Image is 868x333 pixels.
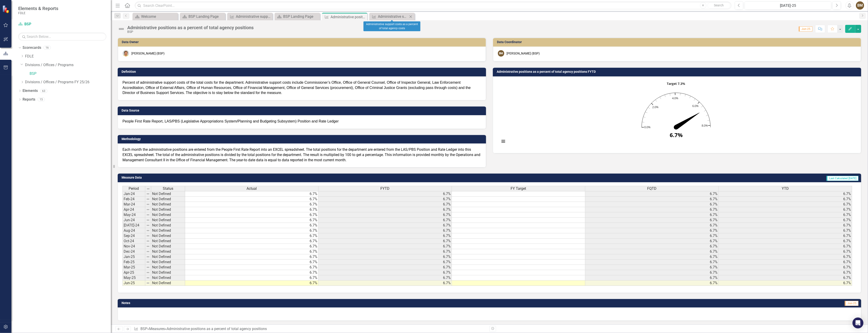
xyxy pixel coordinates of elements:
td: 6.7% [719,202,852,207]
div: 15 [38,98,45,101]
span: FY Target [511,187,526,191]
td: 6.7% [585,244,719,249]
td: 6.7% [318,212,452,218]
td: 6.7% [719,207,852,212]
td: Not Defined [151,197,185,202]
img: 8DAGhfEEPCf229AAAAAElFTkSuQmCC [146,250,150,253]
td: 6.7% [185,202,318,207]
td: 6.7% [719,270,852,275]
div: » » [134,326,486,332]
img: 8DAGhfEEPCf229AAAAAElFTkSuQmCC [146,255,150,259]
td: 6.7% [318,197,452,202]
td: 6.7% [185,265,318,270]
td: Oct-24 [122,239,145,244]
img: 8DAGhfEEPCf229AAAAAElFTkSuQmCC [146,187,150,191]
span: Status [163,187,173,191]
td: 6.7% [185,254,318,260]
div: [PERSON_NAME] (BSP) [131,51,165,56]
text: Target 7.3% [667,81,685,86]
div: Administrative support costs as a percent of total agency costs [378,14,408,19]
a: BSP [140,327,147,331]
td: Not Defined [151,218,185,223]
a: Administrative support costs as a percent of total agency costs [228,14,272,19]
input: Search Below... [18,33,106,41]
span: FYTD [381,187,390,191]
td: 6.7% [318,233,452,239]
div: Administrative positions as a percent of total agency positions [127,25,254,30]
div: Welcome [141,14,177,19]
td: 6.7% [185,228,318,233]
h3: Data Owner [122,40,484,44]
td: Apr-25 [122,270,145,275]
span: YTD [782,187,789,191]
td: 6.7% [185,218,318,223]
td: 6.7% [318,223,452,228]
td: 6.7% [318,191,452,197]
td: 6.7% [318,254,452,260]
td: 6.7% [719,244,852,249]
img: 8DAGhfEEPCf229AAAAAElFTkSuQmCC [146,192,150,196]
span: Period [129,187,139,191]
td: 6.7% [585,260,719,265]
span: FQTD [647,187,657,191]
td: Not Defined [151,228,185,233]
td: Not Defined [151,265,185,270]
span: Search [714,3,724,7]
img: 8DAGhfEEPCf229AAAAAElFTkSuQmCC [146,224,150,227]
td: 6.7% [585,265,719,270]
td: 6.7% [185,212,318,218]
div: 16 [43,46,51,50]
td: 6.7% [318,249,452,254]
td: 6.7% [585,270,719,275]
img: 8DAGhfEEPCf229AAAAAElFTkSuQmCC [146,260,150,264]
td: 6.7% [318,270,452,275]
text: 8.0% [702,123,708,127]
td: Aug-24 [122,228,145,233]
h3: Measure Data [122,176,406,179]
td: 6.7% [585,249,719,254]
td: Mar-24 [122,202,145,207]
text: 6.7% [670,131,683,139]
span: People First Rate Report, LAS/PBS (Legislative Appropriations System/Planning and Budgeting Subsy... [122,119,339,123]
td: 6.7% [318,244,452,249]
img: ClearPoint Strategy [2,5,10,13]
div: BSP Landing Page [188,14,224,19]
h3: Notes [122,301,402,305]
td: 6.7% [585,254,719,260]
img: 8DAGhfEEPCf229AAAAAElFTkSuQmCC [146,234,150,238]
div: BM [856,1,864,10]
a: Divisions / Offices / Programs [25,62,111,68]
td: Not Defined [151,191,185,197]
td: Not Defined [151,270,185,275]
text: 6.0% [692,104,699,108]
text: 4.0% [672,96,679,100]
a: BSP [18,22,75,27]
td: Jan-24 [122,191,145,197]
span: Last Calculated [DATE] [827,176,858,181]
td: 6.7% [719,218,852,223]
text: 2.0% [652,105,659,109]
a: Scorecards [23,45,41,50]
td: 6.7% [585,281,719,286]
td: 6.7% [585,239,719,244]
td: 6.7% [585,223,719,228]
a: Measures [149,327,165,331]
td: 6.7% [185,223,318,228]
a: BSP Landing Page [181,14,224,19]
td: 6.7% [585,202,719,207]
td: Not Defined [151,249,185,254]
button: Search [708,2,730,9]
img: 8DAGhfEEPCf229AAAAAElFTkSuQmCC [146,271,150,274]
td: 6.7% [185,270,318,275]
td: 6.7% [585,197,719,202]
td: 6.7% [719,197,852,202]
td: 6.7% [318,239,452,244]
td: Jun-25 [122,281,145,286]
td: 6.7% [318,218,452,223]
img: 8DAGhfEEPCf229AAAAAElFTkSuQmCC [146,245,150,248]
td: 6.7% [585,218,719,223]
div: Administrative support costs as a percent of total agency costs [236,14,272,19]
td: Not Defined [151,244,185,249]
div: Administrative positions as a percent of total agency positions [331,14,366,20]
td: 6.7% [318,265,452,270]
